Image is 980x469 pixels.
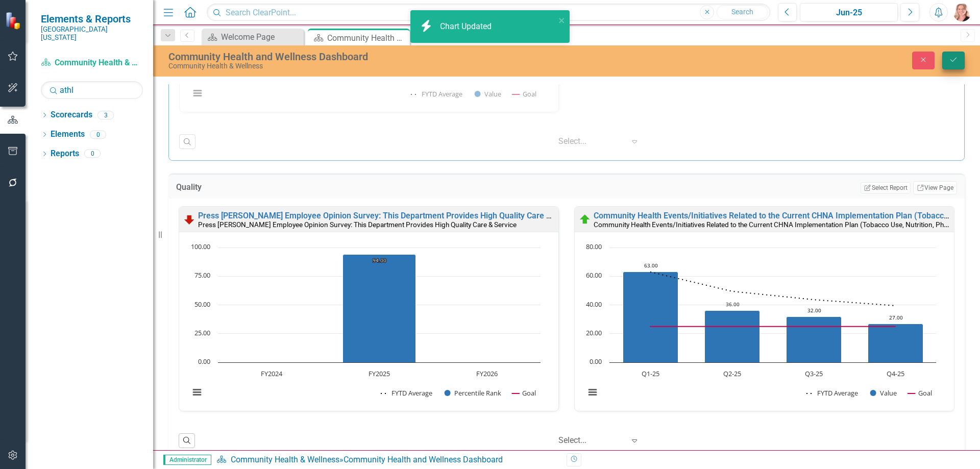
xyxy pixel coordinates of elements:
[97,111,114,119] div: 3
[179,206,559,411] div: Double-Click to Edit
[908,388,932,398] button: Show Goal
[194,328,210,337] text: 25.00
[800,3,898,21] button: Jun-25
[190,385,204,400] button: View chart menu, Chart
[344,455,503,464] div: Community Health and Wellness Dashboard
[644,262,658,269] text: 63.00
[649,325,898,329] g: Goal, series 3 of 3. Line with 4 data points.
[194,300,210,309] text: 50.00
[41,81,143,99] input: Search Below...
[787,317,842,363] path: Q3-25, 32. Value.
[191,242,210,251] text: 100.00
[586,328,602,337] text: 20.00
[183,213,195,226] img: Below Plan
[194,270,210,280] text: 75.00
[198,211,581,220] a: Press [PERSON_NAME] Employee Opinion Survey: This Department Provides High Quality Care & Service
[861,182,910,193] button: Select Report
[574,206,954,411] div: Double-Click to Edit
[41,57,143,69] a: Community Health & Wellness
[870,388,897,398] button: Show Value
[806,388,859,398] button: Show FYTD Average
[198,220,517,229] small: Press [PERSON_NAME] Employee Opinion Survey: This Department Provides High Quality Care & Service
[723,369,741,378] text: Q2-25
[445,388,502,398] button: Show Percentile Rank
[198,357,210,366] text: 0.00
[84,150,101,158] div: 0
[512,388,536,398] button: Show Goal
[90,130,106,139] div: 0
[586,270,602,280] text: 60.00
[717,5,768,19] button: Search
[558,14,566,26] button: close
[221,31,301,43] div: Welcome Page
[807,307,821,314] text: 32.00
[705,311,760,363] path: Q2-25, 36. Value.
[51,148,79,160] a: Reports
[207,4,770,21] input: Search ClearPoint...
[261,369,283,378] text: FY2024
[913,181,957,194] a: View Page
[586,242,602,251] text: 80.00
[343,255,416,363] path: FY2025, 94. Percentile Rank.
[231,455,339,464] a: Community Health & Wellness
[586,300,602,309] text: 40.00
[887,369,904,378] text: Q4-25
[168,51,615,62] div: Community Health and Wellness Dashboard
[953,3,971,21] img: Tiffany LaCoste
[623,272,678,363] path: Q1-25, 63. Value.
[476,369,498,378] text: FY2026
[327,32,407,44] div: Community Health and Wellness Dashboard
[5,11,23,29] img: ClearPoint Strategy
[623,272,923,363] g: Value, series 2 of 3. Bar series with 4 bars.
[373,257,386,264] text: 94.00
[41,13,143,25] span: Elements & Reports
[168,62,615,70] div: Community Health & Wellness
[580,242,949,408] div: Chart. Highcharts interactive chart.
[369,369,390,378] text: FY2025
[41,25,143,42] small: [GEOGRAPHIC_DATA][US_STATE]
[176,183,339,192] h3: Quality
[184,242,553,408] div: Chart. Highcharts interactive chart.
[272,246,381,251] g: Goal, series 3 of 3. Line with 3 data points.
[590,357,602,366] text: 0.00
[51,129,85,140] a: Elements
[889,314,903,321] text: 27.00
[381,388,433,398] button: Show FYTD Average
[163,455,211,465] span: Administrator
[272,253,381,257] g: FYTD Average, series 1 of 3. Line with 3 data points.
[204,31,301,43] a: Welcome Page
[216,454,559,466] div: »
[579,213,591,226] img: On Target
[580,242,941,408] svg: Interactive chart
[440,21,494,33] div: Chart Updated
[272,248,487,363] g: Percentile Rank, series 2 of 3. Bar series with 3 bars.
[726,301,740,308] text: 36.00
[642,369,659,378] text: Q1-25
[585,385,600,400] button: View chart menu, Chart
[731,8,753,16] span: Search
[51,109,92,121] a: Scorecards
[803,7,894,19] div: Jun-25
[805,369,823,378] text: Q3-25
[184,242,546,408] svg: Interactive chart
[868,324,923,363] path: Q4-25, 27. Value.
